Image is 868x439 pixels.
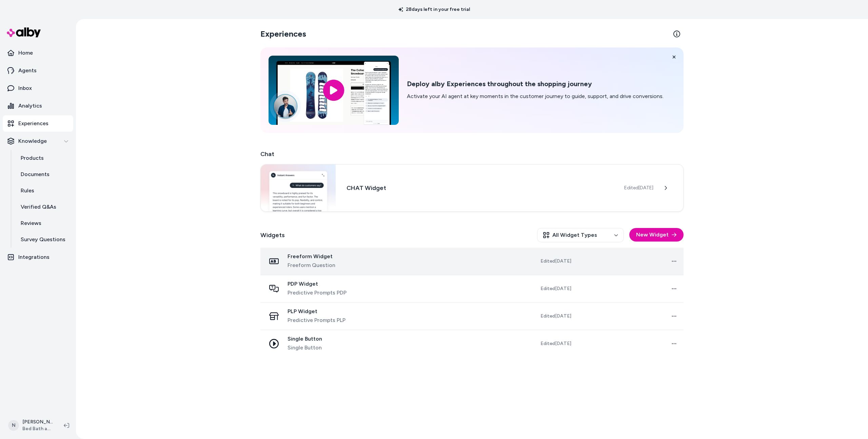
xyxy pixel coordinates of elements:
[21,187,34,195] p: Rules
[18,102,42,110] p: Analytics
[260,164,684,212] a: Chat widgetCHAT WidgetEdited[DATE]
[18,49,33,57] p: Home
[540,340,571,347] span: Edited [DATE]
[3,98,73,114] a: Analytics
[261,165,336,211] img: Chat widget
[3,62,73,79] a: Agents
[14,199,73,215] a: Verified Q&As
[14,166,73,183] a: Documents
[288,336,322,342] span: Single Button
[14,183,73,199] a: Rules
[407,92,664,100] p: Activate your AI agent at key moments in the customer journey to guide, support, and drive conver...
[288,289,347,297] span: Predictive Prompts PDP
[14,231,73,248] a: Survey Questions
[21,170,50,178] p: Documents
[4,415,58,436] button: N[PERSON_NAME]Bed Bath and Beyond
[21,235,65,244] p: Survey Questions
[18,119,48,128] p: Experiences
[21,203,56,211] p: Verified Q&As
[7,27,41,37] img: alby Logo
[260,230,285,240] h2: Widgets
[288,316,346,324] span: Predictive Prompts PLP
[347,183,613,193] h3: CHAT Widget
[407,80,664,88] h2: Deploy alby Experiences throughout the shopping journey
[22,425,53,432] span: Bed Bath and Beyond
[21,219,41,227] p: Reviews
[288,261,335,269] span: Freeform Question
[629,228,684,242] button: New Widget
[288,253,335,260] span: Freeform Widget
[394,6,474,13] p: 28 days left in your free trial
[3,115,73,132] a: Experiences
[14,150,73,166] a: Products
[288,281,347,287] span: PDP Widget
[3,133,73,149] button: Knowledge
[21,154,44,162] p: Products
[22,419,53,425] p: [PERSON_NAME]
[3,45,73,61] a: Home
[540,313,571,320] span: Edited [DATE]
[18,137,47,145] p: Knowledge
[540,285,571,292] span: Edited [DATE]
[260,149,684,159] h2: Chat
[537,228,624,242] button: All Widget Types
[18,66,37,75] p: Agents
[260,28,306,39] h2: Experiences
[3,249,73,265] a: Integrations
[624,185,653,191] span: Edited [DATE]
[14,215,73,231] a: Reviews
[18,84,32,92] p: Inbox
[18,253,50,261] p: Integrations
[3,80,73,96] a: Inbox
[540,258,571,265] span: Edited [DATE]
[8,420,19,431] span: N
[288,308,346,315] span: PLP Widget
[288,344,322,352] span: Single Button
